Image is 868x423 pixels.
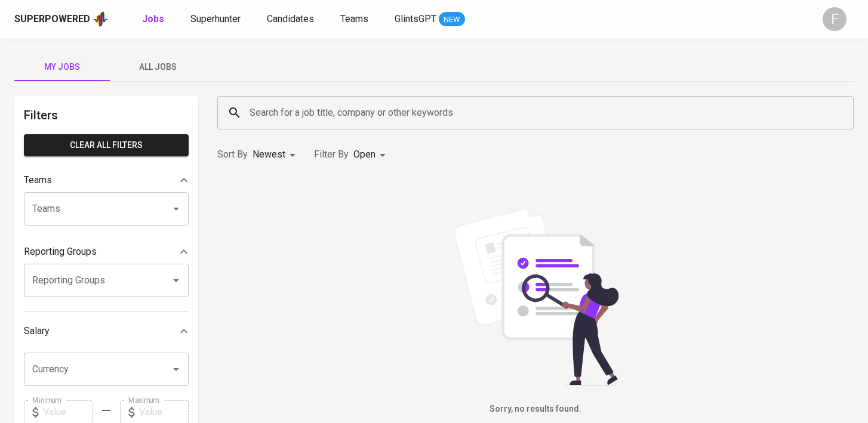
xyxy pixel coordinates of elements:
[267,13,314,24] span: Candidates
[21,60,103,75] span: My Jobs
[353,149,375,160] span: Open
[142,13,164,24] b: Jobs
[217,403,854,416] h6: Sorry, no results found.
[117,60,198,75] span: All Jobs
[168,272,184,289] button: Open
[24,319,189,343] div: Salary
[24,240,189,264] div: Reporting Groups
[823,7,847,31] div: F
[33,138,179,153] span: Clear All filters
[395,13,436,24] span: GlintsGPT
[24,134,189,156] button: Clear All filters
[217,147,248,162] p: Sort By
[253,144,300,166] div: Newest
[142,12,167,27] a: Jobs
[168,200,184,217] button: Open
[340,12,371,27] a: Teams
[24,106,189,125] h6: Filters
[24,324,50,338] p: Salary
[395,12,465,27] a: GlintsGPT NEW
[14,13,90,26] div: Superpowered
[190,12,243,27] a: Superhunter
[353,144,390,166] div: Open
[24,173,52,187] p: Teams
[190,13,241,24] span: Superhunter
[93,10,109,28] img: app logo
[439,14,465,26] span: NEW
[253,147,285,162] p: Newest
[168,361,184,378] button: Open
[24,245,97,259] p: Reporting Groups
[267,12,316,27] a: Candidates
[340,13,368,24] span: Teams
[14,10,109,28] a: Superpoweredapp logo
[446,206,625,385] img: file_searching.svg
[24,168,189,192] div: Teams
[314,147,349,162] p: Filter By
